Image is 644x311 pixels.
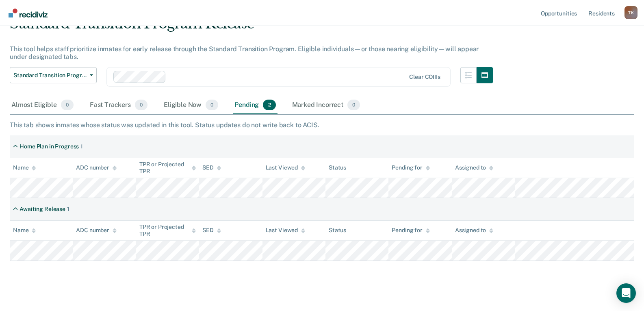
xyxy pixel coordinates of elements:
button: Profile dropdown button [624,6,637,19]
div: Pending for [392,227,429,234]
span: 0 [347,100,360,110]
div: Standard Transition Program Release [10,15,493,39]
span: 0 [61,100,74,110]
div: Last Viewed [266,164,305,171]
div: Name [13,227,36,234]
div: Assigned to [455,227,493,234]
img: Recidiviz [9,9,48,17]
div: Open Intercom Messenger [616,283,636,303]
div: Status [329,227,346,234]
span: Standard Transition Program Release [13,72,87,79]
span: 0 [206,100,218,110]
div: SED [202,227,221,234]
div: TPR or Projected TPR [139,161,196,175]
div: Pending2 [233,96,277,114]
div: Marked Incorrect0 [291,96,362,114]
div: SED [202,164,221,171]
div: Last Viewed [266,227,305,234]
div: Fast Trackers0 [88,96,149,114]
div: Awaiting Release [20,206,65,213]
div: Pending for [392,164,429,171]
div: Almost Eligible0 [10,96,75,114]
div: This tab shows inmates whose status was updated in this tool. Status updates do not write back to... [10,121,634,129]
div: Awaiting Release1 [10,202,73,216]
div: TPR or Projected TPR [139,224,196,237]
div: Home Plan in Progress [20,143,79,150]
div: T K [624,6,637,19]
div: Assigned to [455,164,493,171]
div: Eligible Now0 [162,96,220,114]
div: Home Plan in Progress1 [10,140,86,153]
span: 2 [263,100,275,110]
div: ADC number [76,227,117,234]
div: Status [329,164,346,171]
div: 1 [80,143,83,150]
span: 0 [135,100,147,110]
div: Name [13,164,36,171]
div: 1 [67,206,69,213]
div: ADC number [76,164,117,171]
button: Standard Transition Program Release [10,67,97,83]
div: Clear COIIIs [409,74,440,80]
div: This tool helps staff prioritize inmates for early release through the Standard Transition Progra... [10,45,493,61]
